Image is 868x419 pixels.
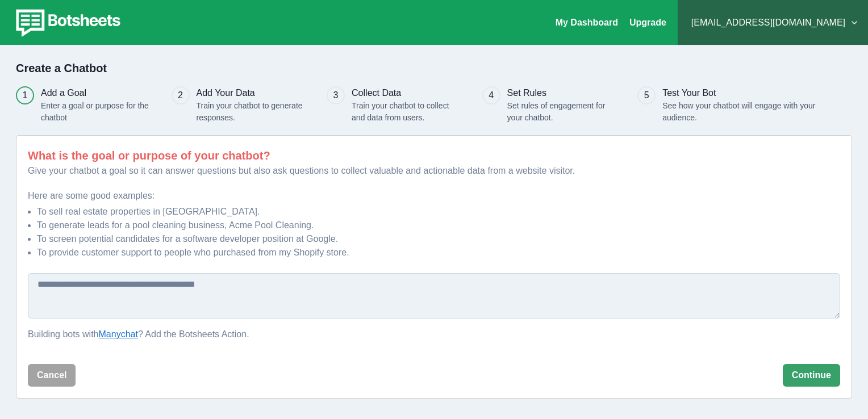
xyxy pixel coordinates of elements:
p: What is the goal or purpose of your chatbot? [28,147,840,164]
li: To sell real estate properties in [GEOGRAPHIC_DATA]. [37,205,840,219]
img: botsheets-logo.png [9,7,124,39]
li: To generate leads for a pool cleaning business, Acme Pool Cleaning. [37,219,840,232]
p: Train your chatbot to collect and data from users. [352,100,461,124]
h3: Set Rules [507,86,617,100]
button: Continue [783,364,840,387]
h3: Collect Data [352,86,461,100]
h2: Create a Chatbot [16,61,852,75]
h3: Add Your Data [197,86,306,100]
p: Train your chatbot to generate responses. [197,100,306,124]
p: See how your chatbot will engage with your audience. [662,100,823,124]
div: 3 [333,89,339,102]
a: Upgrade [629,18,666,27]
div: 4 [489,89,494,102]
button: Cancel [28,364,76,387]
div: Progress [16,86,852,124]
h3: Test Your Bot [662,86,823,100]
div: 1 [23,89,28,102]
p: Enter a goal or purpose for the chatbot [41,100,151,124]
a: My Dashboard [556,18,618,27]
div: 2 [178,89,183,102]
h3: Add a Goal [41,86,151,100]
div: 5 [644,89,649,102]
button: [EMAIL_ADDRESS][DOMAIN_NAME] [687,11,859,34]
li: To provide customer support to people who purchased from my Shopify store. [37,246,840,259]
p: Give your chatbot a goal so it can answer questions but also ask questions to collect valuable an... [28,164,840,178]
p: Set rules of engagement for your chatbot. [507,100,617,124]
li: To screen potential candidates for a software developer position at Google. [37,232,840,246]
a: Manychat [99,329,138,339]
p: Here are some good examples: [28,189,840,203]
p: Building bots with ? Add the Botsheets Action. [28,328,840,341]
